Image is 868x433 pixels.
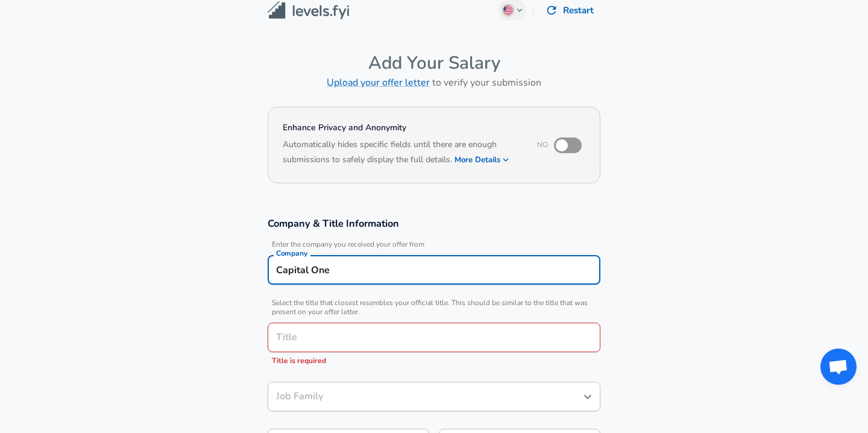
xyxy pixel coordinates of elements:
button: More Details [454,151,510,168]
div: Open chat [820,349,857,385]
img: Levels.fyi [268,1,349,20]
button: Open [579,388,596,405]
h4: Enhance Privacy and Anonymity [283,122,521,134]
label: Company [276,250,307,257]
input: Software Engineer [273,387,577,406]
h6: Automatically hides specific fields until there are enough submissions to safely display the full... [283,138,521,168]
h6: to verify your submission [268,74,600,91]
span: Select the title that closest resembles your official title. This should be similar to the title ... [268,299,600,317]
span: Enter the company you received your offer from [268,240,600,249]
span: Title is required [272,356,326,365]
a: Upload your offer letter [327,76,430,89]
h3: Company & Title Information [268,216,600,230]
span: No [537,140,548,150]
input: Software Engineer [273,328,595,347]
input: Google [273,261,595,279]
h4: Add Your Salary [268,52,600,74]
img: English (US) [503,5,513,15]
